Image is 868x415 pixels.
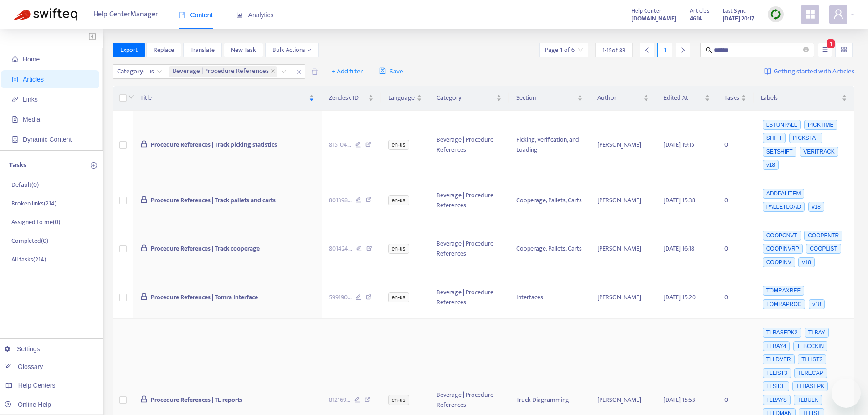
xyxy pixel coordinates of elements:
[23,116,40,123] span: Media
[179,12,185,18] span: book
[5,345,40,353] a: Settings
[329,93,366,103] span: Zendesk ID
[798,354,826,364] span: TLLIST2
[11,180,39,190] p: Default ( 0 )
[724,93,739,103] span: Tasks
[764,68,771,75] img: image-link
[717,86,754,111] th: Tasks
[388,195,409,205] span: en-us
[11,217,60,227] p: Assigned to me ( 0 )
[113,43,145,57] button: Export
[509,179,590,221] td: Cooperage, Pallets, Carts
[792,381,828,391] span: TLBASEPK
[663,243,694,254] span: [DATE] 16:18
[805,9,816,20] span: appstore
[429,277,509,319] td: Beverage | Procedure References
[833,9,844,20] span: user
[93,6,158,23] span: Help Center Manager
[822,46,828,53] span: unordered-list
[429,179,509,221] td: Beverage | Procedure References
[590,111,656,179] td: [PERSON_NAME]
[140,196,148,203] span: lock
[12,56,18,62] span: home
[763,133,786,143] span: SHIFT
[169,66,277,77] span: Beverage | Procedure References
[763,244,803,254] span: COOPINVRP
[388,395,409,405] span: en-us
[590,179,656,221] td: [PERSON_NAME]
[91,162,97,169] span: plus-circle
[590,221,656,277] td: [PERSON_NAME]
[311,68,318,75] span: delete
[800,147,838,157] span: VERITRACK
[151,139,277,150] span: Procedure References | Track picking statistics
[763,257,795,267] span: COOPINV
[379,67,386,74] span: save
[509,221,590,277] td: Cooperage, Pallets, Carts
[509,86,590,111] th: Section
[179,11,213,19] span: Content
[154,45,174,55] span: Replace
[798,257,814,267] span: v18
[236,11,274,19] span: Analytics
[632,13,676,24] a: [DOMAIN_NAME]
[717,221,754,277] td: 0
[763,381,789,391] span: TLSIDE
[717,179,754,221] td: 0
[602,46,626,55] span: 1 - 15 of 83
[140,93,308,103] span: Title
[663,292,696,302] span: [DATE] 15:20
[754,86,854,111] th: Labels
[307,48,312,52] span: down
[827,39,835,48] span: 1
[388,140,409,150] span: en-us
[18,382,56,389] span: Help Centers
[388,292,409,302] span: en-us
[794,368,827,378] span: TLRECAP
[516,93,575,103] span: Section
[5,401,51,408] a: Online Help
[774,67,854,77] span: Getting started with Articles
[23,136,72,143] span: Dynamic Content
[23,56,40,63] span: Home
[763,189,805,199] span: ADDPALITEM
[804,120,837,130] span: PICKTIME
[271,69,275,74] span: close
[272,45,312,55] span: Bulk Actions
[381,86,429,111] th: Language
[372,64,410,79] button: saveSave
[231,45,256,55] span: New Task
[632,6,662,16] span: Help Center
[809,299,825,309] span: v18
[388,93,415,103] span: Language
[151,292,258,302] span: Procedure References | Tomra Interface
[9,160,26,171] p: Tasks
[761,93,840,103] span: Labels
[14,8,77,21] img: Swifteq
[690,6,709,16] span: Articles
[763,368,791,378] span: TLLIST3
[590,277,656,319] td: [PERSON_NAME]
[429,221,509,277] td: Beverage | Procedure References
[663,139,694,150] span: [DATE] 19:15
[329,395,350,405] span: 812169 ...
[329,292,352,302] span: 599190 ...
[793,341,827,351] span: TLBCCKIN
[140,293,148,300] span: lock
[11,199,56,208] p: Broken links ( 214 )
[764,64,854,79] a: Getting started with Articles
[329,244,352,254] span: 801424 ...
[657,43,672,57] div: 1
[690,14,702,24] strong: 4614
[717,111,754,179] td: 0
[190,45,215,55] span: Translate
[265,43,319,57] button: Bulk Actionsdown
[146,43,181,57] button: Replace
[332,66,363,77] span: + Add filter
[322,86,381,111] th: Zendesk ID
[804,231,842,241] span: COOPENTR
[803,46,809,55] span: close-circle
[770,9,781,20] img: sync.dc5367851b00ba804db3.png
[803,47,809,52] span: close-circle
[644,47,650,53] span: left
